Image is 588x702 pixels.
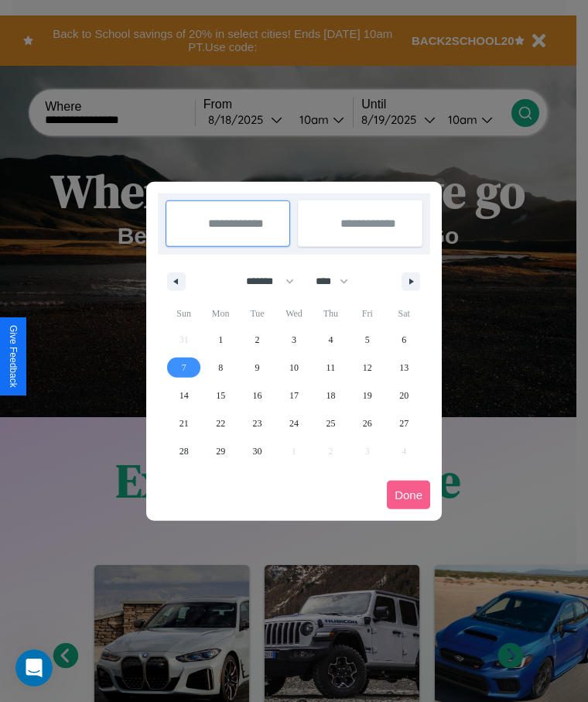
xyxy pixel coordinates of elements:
[386,326,422,354] button: 6
[179,382,189,409] span: 14
[275,382,312,409] button: 17
[216,437,225,465] span: 29
[179,409,189,437] span: 21
[326,409,335,437] span: 25
[166,354,202,382] button: 7
[349,326,385,354] button: 5
[399,409,409,437] span: 27
[402,326,406,354] span: 6
[363,382,372,409] span: 19
[255,326,260,354] span: 2
[387,481,430,509] button: Done
[313,409,349,437] button: 25
[253,437,262,465] span: 30
[386,301,422,326] span: Sat
[386,382,422,409] button: 20
[289,409,299,437] span: 24
[363,354,372,382] span: 12
[349,301,385,326] span: Fri
[365,326,370,354] span: 5
[313,354,349,382] button: 11
[15,649,53,687] iframe: Intercom live chat
[202,409,238,437] button: 22
[328,326,333,354] span: 4
[253,409,262,437] span: 23
[202,326,238,354] button: 1
[313,326,349,354] button: 4
[399,382,409,409] span: 20
[239,301,275,326] span: Tue
[239,382,275,409] button: 16
[313,382,349,409] button: 18
[363,409,372,437] span: 26
[292,326,296,354] span: 3
[255,354,260,382] span: 9
[216,409,225,437] span: 22
[399,354,409,382] span: 13
[202,354,238,382] button: 8
[313,301,349,326] span: Thu
[349,409,385,437] button: 26
[166,409,202,437] button: 21
[166,382,202,409] button: 14
[289,382,299,409] span: 17
[289,354,299,382] span: 10
[8,325,19,388] div: Give Feedback
[326,354,336,382] span: 11
[239,326,275,354] button: 2
[166,437,202,465] button: 28
[326,382,335,409] span: 18
[216,382,225,409] span: 15
[239,437,275,465] button: 30
[239,409,275,437] button: 23
[218,326,223,354] span: 1
[349,382,385,409] button: 19
[275,409,312,437] button: 24
[166,301,202,326] span: Sun
[239,354,275,382] button: 9
[275,301,312,326] span: Wed
[202,301,238,326] span: Mon
[218,354,223,382] span: 8
[253,382,262,409] span: 16
[349,354,385,382] button: 12
[202,382,238,409] button: 15
[275,354,312,382] button: 10
[386,354,422,382] button: 13
[182,354,186,382] span: 7
[386,409,422,437] button: 27
[202,437,238,465] button: 29
[275,326,312,354] button: 3
[179,437,189,465] span: 28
